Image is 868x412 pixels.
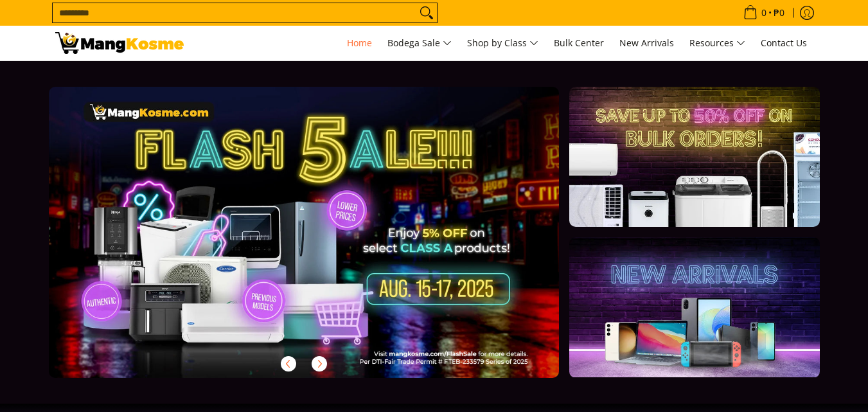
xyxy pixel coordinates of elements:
a: More [49,87,601,399]
span: ₱0 [772,8,786,17]
span: Shop by Class [467,35,538,51]
span: 0 [759,8,768,17]
img: Mang Kosme: Your Home Appliances Warehouse Sale Partner! [55,32,184,54]
a: Bodega Sale [381,26,458,60]
span: Bodega Sale [387,35,452,51]
span: Home [347,37,372,49]
a: Shop by Class [461,26,545,60]
a: Home [341,26,378,60]
nav: Main Menu [197,26,813,60]
button: Previous [274,350,303,378]
span: Resources [689,35,745,51]
button: Search [416,3,437,22]
span: • [740,6,788,20]
span: New Arrivals [619,37,674,49]
a: Contact Us [754,26,813,60]
a: Bulk Center [547,26,610,60]
a: New Arrivals [613,26,680,60]
button: Next [305,350,333,378]
span: Contact Us [761,37,807,49]
span: Bulk Center [554,37,604,49]
a: Resources [683,26,752,60]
